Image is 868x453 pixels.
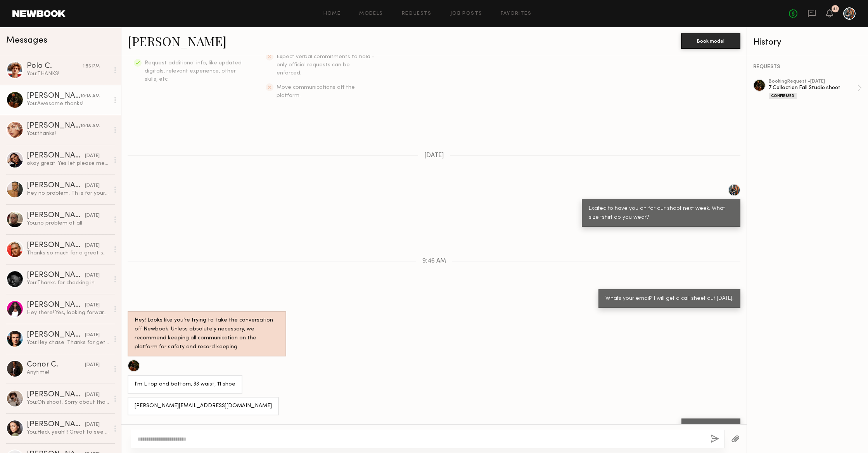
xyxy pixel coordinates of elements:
[359,11,383,16] a: Models
[769,79,862,99] a: bookingRequest •[DATE]7 Collection Fall Studio shootConfirmed
[27,301,85,309] div: [PERSON_NAME]
[27,190,109,197] div: Hey no problem. Th is for your consideration. Let’s stay in touch
[85,421,100,429] div: [DATE]
[27,279,109,287] div: You: Thanks for checking in.
[27,160,109,167] div: okay great. Yes let please me know in advance for the next one
[501,11,531,16] a: Favorites
[424,152,444,159] span: [DATE]
[27,220,109,227] div: You: no problem at all
[323,11,341,16] a: Home
[769,93,797,99] div: Confirmed
[27,339,109,346] div: You: Hey chase. Thanks for getting back to me. We already booked another model but will keep you ...
[681,37,740,44] a: Book model
[27,331,85,339] div: [PERSON_NAME]
[85,242,100,249] div: [DATE]
[135,316,279,352] div: Hey! Looks like you’re trying to take the conversation off Newbook. Unless absolutely necessary, ...
[27,271,85,279] div: [PERSON_NAME]
[27,361,85,369] div: Conor C.
[688,424,733,432] div: Awesome thanks!
[769,79,857,84] div: booking Request • [DATE]
[753,38,862,47] div: History
[450,11,482,16] a: Job Posts
[27,130,109,137] div: You: thanks!
[27,309,109,316] div: Hey there! Yes, looking forward to it :) My email is: [EMAIL_ADDRESS][DOMAIN_NAME]
[27,249,109,257] div: Thanks so much for a great shoot — had a blast! Looking forward to working together again down th...
[85,302,100,309] div: [DATE]
[589,204,733,222] div: Excited to have you on for our shoot next week. What size tshirt do you wear?
[145,61,242,82] span: Request additional info, like updated digitals, relevant experience, other skills, etc.
[27,242,85,249] div: [PERSON_NAME]
[85,391,100,399] div: [DATE]
[681,33,740,49] button: Book model
[27,70,109,78] div: You: THANKS!
[85,152,100,160] div: [DATE]
[85,182,100,190] div: [DATE]
[80,123,100,130] div: 10:18 AM
[85,332,100,339] div: [DATE]
[27,62,83,70] div: Polo C.
[135,380,235,389] div: I’m L top and bottom, 33 waist, 11 shoe
[27,369,109,376] div: Anytime!
[85,361,100,369] div: [DATE]
[769,84,857,92] div: 7 Collection Fall Studio shoot
[422,258,446,265] span: 9:46 AM
[128,33,227,49] a: [PERSON_NAME]
[277,54,375,76] span: Expect verbal commitments to hold - only official requests can be enforced.
[605,294,733,303] div: Whats your email? I will get a call sheet out [DATE].
[27,399,109,406] div: You: Oh shoot. Sorry about that, totally thought I had my settings set to LA.
[6,36,47,45] span: Messages
[27,122,80,130] div: [PERSON_NAME]
[753,64,862,70] div: REQUESTS
[27,429,109,436] div: You: Heck yeah!!! Great to see you again.
[27,421,85,429] div: [PERSON_NAME]
[402,11,432,16] a: Requests
[85,272,100,279] div: [DATE]
[27,100,109,107] div: You: Awesome thanks!
[27,92,80,100] div: [PERSON_NAME]
[83,63,100,70] div: 1:56 PM
[135,402,272,411] div: [PERSON_NAME][EMAIL_ADDRESS][DOMAIN_NAME]
[27,182,85,190] div: [PERSON_NAME]
[833,7,838,11] div: 41
[27,152,85,160] div: [PERSON_NAME]
[27,212,85,220] div: [PERSON_NAME]
[85,212,100,220] div: [DATE]
[80,93,100,100] div: 10:18 AM
[27,391,85,399] div: [PERSON_NAME]
[277,85,355,98] span: Move communications off the platform.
